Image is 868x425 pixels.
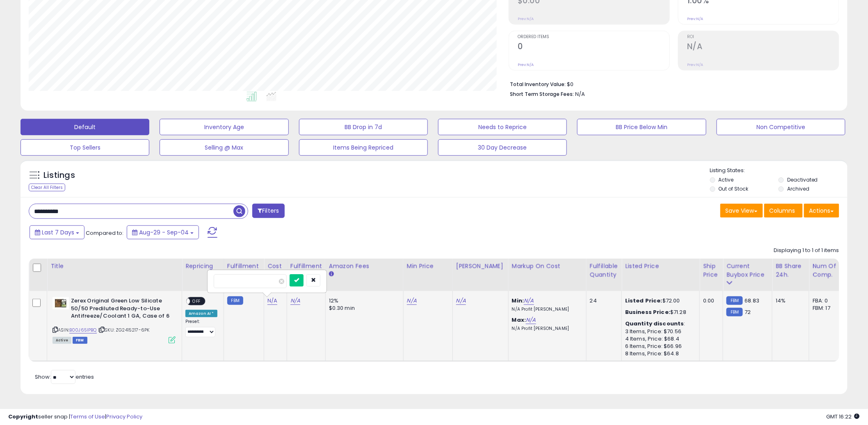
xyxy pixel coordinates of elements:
div: $72.00 [625,297,693,305]
span: 2025-09-12 16:22 GMT [827,413,860,420]
span: Show: entries [35,373,94,381]
small: FBM [227,296,243,305]
div: Repricing [185,262,220,270]
b: Total Inventory Value: [510,81,566,88]
a: N/A [290,297,300,305]
div: Displaying 1 to 1 of 1 items [774,247,839,255]
b: Business Price: [625,308,670,316]
small: FBM [726,296,742,305]
a: Privacy Policy [106,413,142,420]
div: Cost [267,262,283,270]
div: Fulfillment [227,262,260,270]
div: 8 Items, Price: $64.8 [625,350,693,357]
button: Top Sellers [21,139,149,156]
div: 12% [329,297,397,305]
label: Archived [787,185,809,192]
div: Clear All Filters [29,184,65,191]
div: $0.30 min [329,305,397,312]
span: ROI [687,35,839,39]
div: Fulfillment Cost [290,262,322,279]
label: Deactivated [787,176,818,183]
button: Selling @ Max [160,139,288,156]
small: Prev: N/A [687,62,703,67]
div: 24 [590,297,615,305]
button: Columns [764,204,803,218]
b: Listed Price: [625,297,662,305]
div: Ship Price [703,262,720,279]
button: Actions [804,204,839,218]
div: Fulfillable Quantity [590,262,618,279]
button: Save View [720,204,763,218]
small: FBM [726,308,742,316]
div: [PERSON_NAME] [456,262,505,270]
b: Max: [512,316,526,324]
span: Last 7 Days [42,228,74,236]
div: Num of Comp. [813,262,843,279]
span: FBM [73,337,87,344]
span: 68.83 [745,297,760,305]
p: N/A Profit [PERSON_NAME] [512,307,580,312]
span: 72 [745,308,751,316]
div: Amazon AI * [185,310,217,317]
button: Filters [252,204,284,218]
span: Columns [770,207,795,215]
a: N/A [526,316,536,324]
button: Needs to Reprice [438,119,567,135]
div: $71.28 [625,309,693,316]
div: Listed Price [625,262,696,270]
div: 4 Items, Price: $68.4 [625,335,693,343]
img: 41N85s6iujL._SL40_.jpg [53,297,69,309]
div: FBA: 0 [813,297,840,305]
div: : [625,320,693,327]
a: N/A [267,297,277,305]
th: The percentage added to the cost of goods (COGS) that forms the calculator for Min & Max prices. [508,259,586,291]
div: 0.00 [703,297,717,305]
h2: N/A [687,42,839,53]
span: Aug-29 - Sep-04 [139,228,189,236]
small: Prev: N/A [518,16,534,21]
span: | SKU: ZG2415217-6PK [98,327,149,333]
b: Min: [512,297,524,305]
div: 14% [776,297,803,305]
button: Last 7 Days [30,225,85,239]
div: 3 Items, Price: $70.56 [625,328,693,335]
small: Amazon Fees. [329,270,334,278]
button: BB Drop in 7d [299,119,428,135]
button: BB Price Below Min [577,119,706,135]
button: 30 Day Decrease [438,139,567,156]
a: Terms of Use [70,413,105,420]
div: Title [50,262,178,270]
h2: 0 [518,42,669,53]
label: Active [719,176,734,183]
div: Preset: [185,319,217,337]
button: Aug-29 - Sep-04 [127,225,199,239]
label: Out of Stock [719,185,749,192]
span: Compared to: [86,229,123,237]
p: N/A Profit [PERSON_NAME] [512,326,580,332]
button: Non Competitive [717,119,845,135]
div: BB Share 24h. [776,262,806,279]
div: seller snap | | [8,413,142,421]
button: Default [21,119,149,135]
button: Inventory Age [160,119,288,135]
small: Prev: N/A [687,16,703,21]
a: N/A [456,297,466,305]
b: Quantity discounts [625,320,684,327]
small: Prev: N/A [518,62,534,67]
span: N/A [575,90,585,98]
b: Zerex Original Green Low Silicate 50/50 Prediluted Ready-to-Use Antifreeze/Coolant 1 GA, Case of 6 [71,297,171,322]
b: Short Term Storage Fees: [510,91,574,98]
span: OFF [190,298,203,305]
div: ASIN: [53,297,176,343]
button: Items Being Repriced [299,139,428,156]
a: N/A [524,297,534,305]
div: FBM: 17 [813,305,840,312]
div: Current Buybox Price [726,262,769,279]
li: $0 [510,79,833,89]
span: All listings currently available for purchase on Amazon [53,337,71,344]
strong: Copyright [8,413,38,420]
p: Listing States: [710,167,847,175]
div: Markup on Cost [512,262,583,270]
span: Ordered Items [518,35,669,39]
a: B00J65IPBQ [69,327,97,334]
